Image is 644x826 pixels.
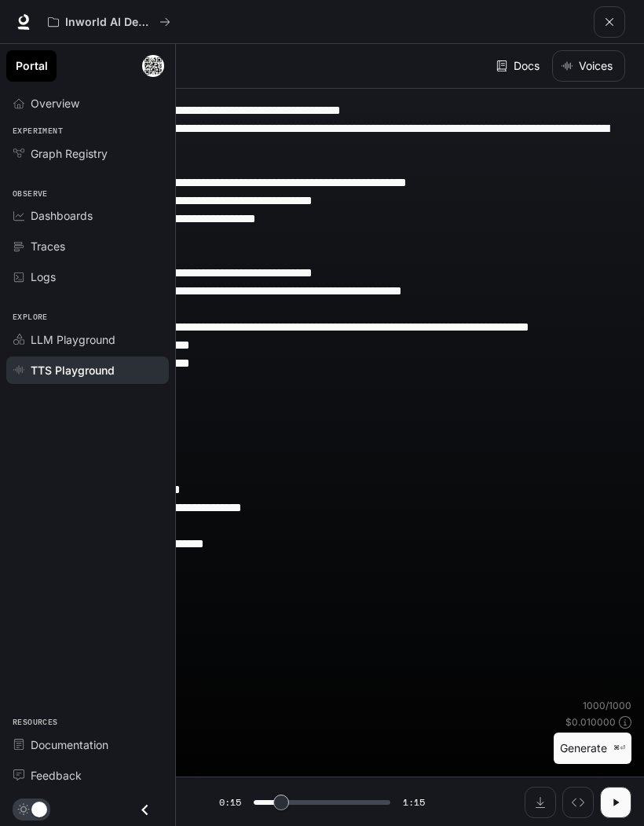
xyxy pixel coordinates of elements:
a: Overview [6,90,169,117]
a: LLM Playground [6,326,169,353]
button: All workspaces [41,6,177,38]
a: Feedback [6,762,169,789]
button: open drawer [594,6,625,38]
a: Portal [6,50,57,82]
a: Traces [6,232,169,260]
span: Graph Registry [31,145,108,162]
button: User avatar [137,50,169,82]
a: Dashboards [6,202,169,229]
a: Documentation [6,731,169,758]
a: Logs [6,263,169,291]
span: Traces [31,238,65,254]
span: Documentation [31,736,108,753]
span: Dark mode toggle [31,800,47,817]
span: Feedback [31,767,82,784]
span: Dashboards [31,207,93,224]
button: Close drawer [127,794,163,826]
span: LLM Playground [31,331,115,348]
span: Logs [31,269,56,285]
p: Inworld AI Demos [65,16,153,29]
span: TTS Playground [31,362,115,378]
img: User avatar [142,55,164,77]
span: Overview [31,95,79,111]
a: TTS Playground [6,356,169,384]
a: Graph Registry [6,140,169,167]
